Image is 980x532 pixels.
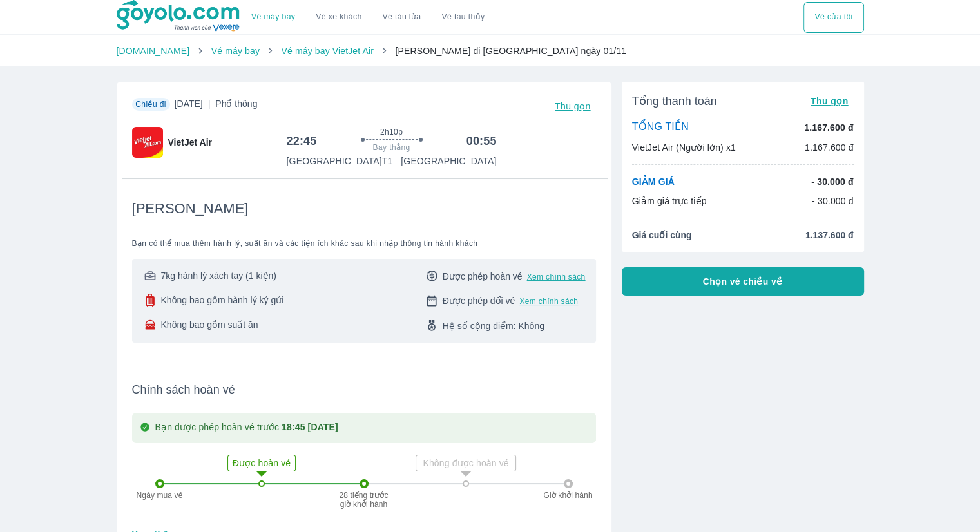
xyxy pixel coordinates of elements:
p: TỔNG TIỀN [632,120,689,135]
span: Không bao gồm suất ăn [161,318,258,331]
span: Chọn vé chiều về [703,275,783,288]
span: 7kg hành lý xách tay (1 kiện) [161,269,276,282]
p: VietJet Air (Người lớn) x1 [632,141,736,154]
span: Bạn có thể mua thêm hành lý, suất ăn và các tiện ích khác sau khi nhập thông tin hành khách [132,238,596,249]
p: Bạn được phép hoàn vé trước [155,421,338,435]
span: Được phép hoàn vé [443,270,523,283]
span: [PERSON_NAME] [132,200,249,218]
span: 2h10p [380,127,403,137]
button: Chọn vé chiều về [622,267,864,296]
a: [DOMAIN_NAME] [117,46,190,56]
span: [DATE] [175,97,258,115]
p: Giờ khởi hành [539,491,597,500]
p: [GEOGRAPHIC_DATA] T1 [287,155,393,167]
a: Vé máy bay VietJet Air [281,46,373,56]
button: Vé tàu thủy [431,2,495,33]
span: Phổ thông [215,99,257,109]
span: VietJet Air [168,136,212,149]
a: Vé máy bay [211,46,260,56]
p: Không được hoàn vé [418,457,514,470]
span: Chiều đi [135,100,166,109]
button: Vé của tôi [803,2,863,33]
button: Thu gọn [550,97,596,115]
a: Vé tàu lửa [372,2,432,33]
span: Không bao gồm hành lý ký gửi [161,294,284,307]
span: Chính sách hoàn vé [132,382,596,397]
span: Được phép đổi vé [443,294,515,307]
button: Xem chính sách [519,296,578,307]
p: Giảm giá trực tiếp [632,195,707,207]
p: 1.167.600 đ [804,121,853,134]
button: Xem chính sách [527,272,586,282]
div: choose transportation mode [803,2,863,33]
nav: breadcrumb [117,44,864,57]
h6: 22:45 [287,133,317,149]
span: Hệ số cộng điểm: Không [443,319,544,332]
span: Giá cuối cùng [632,229,692,242]
p: Được hoàn vé [229,457,294,470]
p: 28 tiếng trước giờ khởi hành [338,491,390,509]
span: 1.137.600 đ [805,229,854,242]
span: [PERSON_NAME] đi [GEOGRAPHIC_DATA] ngày 01/11 [395,46,626,56]
span: Tổng thanh toán [632,93,717,109]
span: Bay thẳng [373,142,410,153]
h6: 00:55 [466,133,497,149]
span: | [208,99,211,109]
p: 1.167.600 đ [805,141,854,154]
a: Vé xe khách [316,12,361,22]
button: Thu gọn [805,92,854,110]
a: Vé máy bay [251,12,295,22]
span: Thu gọn [555,101,591,111]
p: [GEOGRAPHIC_DATA] [401,155,496,167]
p: - 30.000 đ [811,175,853,188]
p: - 30.000 đ [812,195,854,207]
div: choose transportation mode [241,2,495,33]
span: Thu gọn [811,96,849,106]
strong: 18:45 [DATE] [282,422,338,432]
p: GIẢM GIÁ [632,175,675,188]
p: Ngày mua vé [131,491,189,500]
